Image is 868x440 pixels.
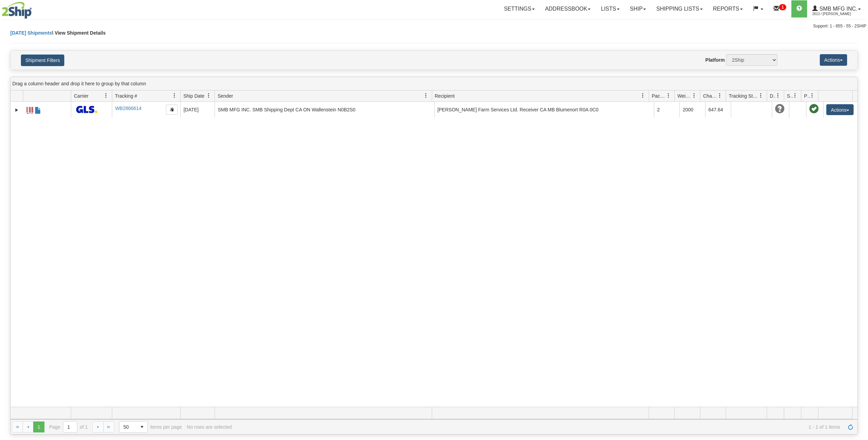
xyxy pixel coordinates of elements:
[236,424,840,430] span: 1 - 1 of 1 items
[772,90,784,101] a: Delivery Status filter column settings
[708,0,748,17] a: Reports
[166,105,178,115] button: Copy to clipboard
[826,104,854,115] button: Actions
[2,23,866,29] div: Support: 1 - 855 - 55 - 2SHIP
[654,102,679,118] td: 2
[705,102,731,118] td: 647.64
[729,93,759,99] span: Tracking Status
[183,93,204,99] span: Ship Date
[679,102,705,118] td: 2000
[705,57,725,63] label: Platform
[806,90,818,101] a: Pickup Status filter column settings
[596,0,624,17] a: Lists
[119,421,148,433] span: Page sizes drop down
[852,185,867,255] iframe: chat widget
[770,93,776,99] span: Delivery Status
[818,6,857,12] span: SMB MFG INC.
[435,93,455,99] span: Recipient
[652,93,666,99] span: Packages
[21,54,64,66] button: Shipment Filters
[775,104,785,114] span: Unknown
[74,93,89,99] span: Carrier
[10,30,52,36] a: [DATE] Shipments
[703,93,717,99] span: Charge
[779,4,786,10] sup: 1
[663,90,674,101] a: Packages filter column settings
[11,77,857,90] div: grid grouping header
[789,90,801,101] a: Shipment Issues filter column settings
[807,0,866,17] a: SMB MFG INC. 2613 / [PERSON_NAME]
[74,105,100,114] img: 5013 - GLS Freight CA
[52,30,106,36] span: \ View Shipment Details
[809,104,819,114] span: Pickup Successfully created
[714,90,726,101] a: Charge filter column settings
[218,93,233,99] span: Sender
[49,421,88,433] span: Page of 1
[26,104,33,115] a: Label
[768,0,791,17] a: 1
[100,90,112,101] a: Carrier filter column settings
[115,93,137,99] span: Tracking #
[137,421,147,432] span: select
[187,424,232,430] div: No rows are selected
[787,93,793,99] span: Shipment Issues
[203,90,215,101] a: Ship Date filter column settings
[651,0,708,17] a: Shipping lists
[420,90,432,101] a: Sender filter column settings
[812,11,864,17] span: 2613 / [PERSON_NAME]
[755,90,767,101] a: Tracking Status filter column settings
[63,421,77,432] input: Page 1
[637,90,649,101] a: Recipient filter column settings
[115,106,141,111] a: WB2866614
[2,2,32,19] img: logo2613.jpg
[215,102,434,118] td: SMB MFG INC. SMB Shipping Dept CA ON Wallenstein N0B2S0
[35,104,41,115] a: BOL / CMR
[33,421,44,432] span: Page 1
[434,102,654,118] td: [PERSON_NAME] Farm Services Ltd. Receiver CA MB Blumenort R0A 0C0
[820,54,847,66] button: Actions
[119,421,182,433] span: items per page
[625,0,651,17] a: Ship
[804,93,810,99] span: Pickup Status
[677,93,692,99] span: Weight
[688,90,700,101] a: Weight filter column settings
[540,0,596,17] a: Addressbook
[169,90,180,101] a: Tracking # filter column settings
[845,421,856,432] a: Refresh
[124,424,132,430] span: 50
[13,107,20,113] a: Expand
[180,102,215,118] td: [DATE]
[499,0,540,17] a: Settings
